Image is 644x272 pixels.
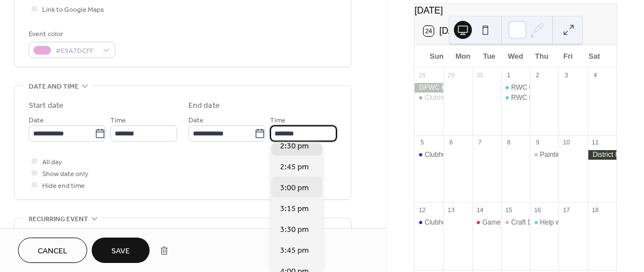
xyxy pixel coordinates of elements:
div: RWC General Meeting [511,83,579,93]
div: 17 [562,205,570,214]
div: Clubhouse Being Used for [DATE] Services [425,93,555,103]
div: 7 [476,138,484,147]
div: Craft Day [501,218,530,227]
div: Event color [29,28,113,40]
div: 2 [533,71,542,80]
div: 13 [447,205,455,214]
div: GFWC FL Fall Board [415,83,443,93]
div: Sun [424,45,450,68]
div: 6 [447,138,455,147]
span: Link to Google Maps [42,4,104,16]
div: 14 [476,205,484,214]
span: #E9A7DCFF [56,45,97,57]
div: Thu [529,45,555,68]
button: 24[DATE] [420,23,471,39]
div: Clubhouse Being Used for [DATE] Services [425,218,555,227]
span: 3:15 pm [280,203,309,214]
div: End date [188,100,220,112]
div: 10 [562,138,570,147]
div: 11 [591,138,600,147]
div: 28 [418,71,426,80]
div: Help with Parent-Teacher Conferences [530,218,559,227]
span: 3:30 pm [280,223,309,235]
span: Date and time [29,81,79,93]
div: Tue [476,45,502,68]
div: Start date [29,100,64,112]
div: 9 [533,138,542,147]
span: Date [188,115,204,126]
span: Save [111,245,130,257]
div: RWC Evening Meeting [501,93,530,103]
div: 4 [591,71,600,80]
div: Clubhouse Being Used for Sunday Services [415,150,443,160]
span: Cancel [38,245,67,257]
div: Clubhouse Being Used for Sunday Services [415,218,443,227]
div: Game Day [472,218,501,227]
span: Time [110,115,126,126]
div: 29 [447,71,455,80]
div: Mon [450,45,476,68]
span: Recurring event [29,213,88,225]
div: Clubhouse Being Used for [DATE] Services [425,150,555,160]
div: 30 [476,71,484,80]
div: Fri [555,45,582,68]
button: Cancel [18,238,87,263]
div: 15 [505,205,513,214]
div: Game Day [483,218,515,227]
div: 1 [505,71,513,80]
div: RWC Evening Meeting [511,93,579,103]
span: 2:45 pm [280,161,309,173]
div: Craft Day [511,218,540,227]
span: 2:30 pm [280,140,309,152]
div: Painting Time Out [530,150,559,160]
button: Save [92,238,150,263]
div: 16 [533,205,542,214]
div: 18 [591,205,600,214]
span: Show date only [42,168,88,180]
div: Painting Time Out [540,150,593,160]
div: 8 [505,138,513,147]
span: Date [29,115,44,126]
div: Clubhouse Being Used for Sunday Services [415,93,443,103]
span: 3:45 pm [280,244,309,256]
span: All day [42,156,62,168]
div: RWC General Meeting [501,83,530,93]
div: 3 [562,71,570,80]
span: 3:00 pm [280,182,309,194]
span: Time [270,115,286,126]
span: Hide end time [42,180,85,192]
div: District 8 Meeting [588,150,616,160]
div: 5 [418,138,426,147]
div: Sat [581,45,607,68]
div: 12 [418,205,426,214]
div: [DATE] [415,4,616,17]
div: Wed [502,45,529,68]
